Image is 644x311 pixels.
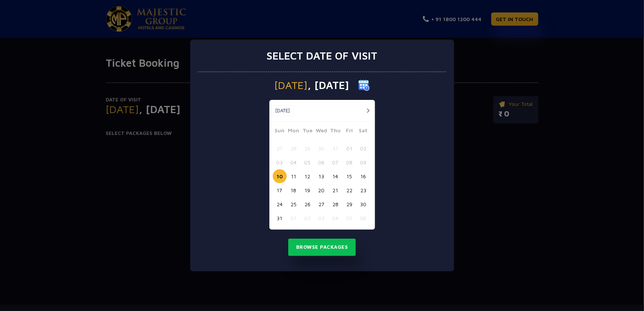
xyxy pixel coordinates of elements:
[287,169,301,183] button: 11
[329,211,343,225] button: 04
[357,197,370,211] button: 30
[343,155,357,169] button: 08
[273,141,287,155] button: 27
[273,197,287,211] button: 24
[357,155,370,169] button: 09
[273,183,287,197] button: 17
[343,169,357,183] button: 15
[315,183,329,197] button: 20
[315,211,329,225] button: 03
[329,197,343,211] button: 28
[329,126,343,137] span: Thu
[343,197,357,211] button: 29
[343,183,357,197] button: 22
[287,183,301,197] button: 18
[301,197,315,211] button: 26
[287,141,301,155] button: 28
[271,105,294,116] button: [DATE]
[301,126,315,137] span: Tue
[273,155,287,169] button: 03
[308,80,349,90] span: , [DATE]
[287,126,301,137] span: Mon
[273,126,287,137] span: Sun
[315,141,329,155] button: 30
[315,126,329,137] span: Wed
[343,141,357,155] button: 01
[357,126,370,137] span: Sat
[329,141,343,155] button: 31
[288,239,356,256] button: Browse Packages
[301,211,315,225] button: 02
[267,49,378,62] h3: Select date of visit
[329,155,343,169] button: 07
[315,169,329,183] button: 13
[357,183,370,197] button: 23
[287,197,301,211] button: 25
[357,211,370,225] button: 06
[287,155,301,169] button: 04
[273,211,287,225] button: 31
[275,80,308,90] span: [DATE]
[343,126,357,137] span: Fri
[329,169,343,183] button: 14
[273,169,287,183] button: 10
[301,169,315,183] button: 12
[287,211,301,225] button: 01
[358,80,370,91] img: calender icon
[315,155,329,169] button: 06
[357,141,370,155] button: 02
[301,155,315,169] button: 05
[301,183,315,197] button: 19
[315,197,329,211] button: 27
[329,183,343,197] button: 21
[357,169,370,183] button: 16
[301,141,315,155] button: 29
[343,211,357,225] button: 05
